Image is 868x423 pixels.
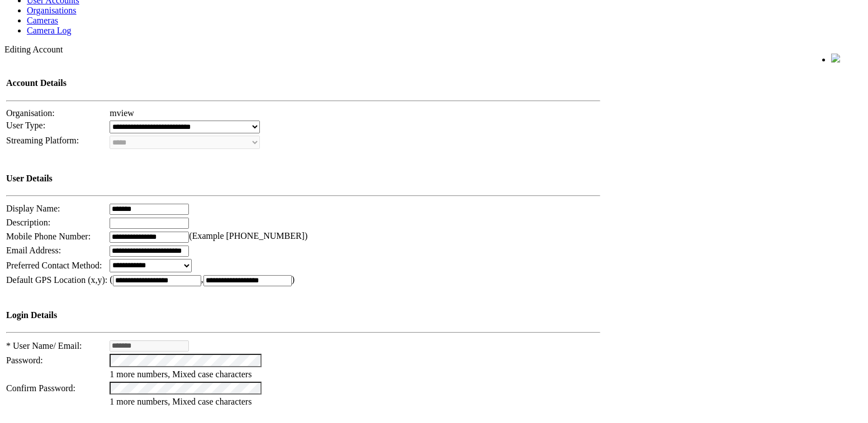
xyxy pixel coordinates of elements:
[6,355,43,365] span: Password:
[109,274,601,287] td: ( , )
[110,397,252,406] span: 1 more numbers, Mixed case characters
[722,54,809,63] span: Welcome, afzaal (Supervisor)
[6,232,91,241] span: Mobile Phone Number:
[6,108,55,118] span: Organisation:
[6,78,600,88] h4: Account Details
[6,275,107,285] span: Default GPS Location (x,y):
[6,136,79,145] span: Streaming Platform:
[6,204,60,213] span: Display Name:
[6,341,82,350] span: * User Name/ Email:
[6,218,50,227] span: Description:
[27,6,77,15] a: Organisations
[6,310,600,320] h4: Login Details
[6,121,45,130] span: User Type:
[109,108,601,119] td: mview
[6,174,600,184] h4: User Details
[6,246,61,255] span: Email Address:
[6,261,102,270] span: Preferred Contact Method:
[831,54,840,63] img: bell24.png
[4,45,63,54] span: Editing Account
[6,383,75,393] span: Confirm Password:
[110,369,252,379] span: 1 more numbers, Mixed case characters
[27,16,58,25] a: Cameras
[189,231,307,241] span: (Example [PHONE_NUMBER])
[27,26,72,35] a: Camera Log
